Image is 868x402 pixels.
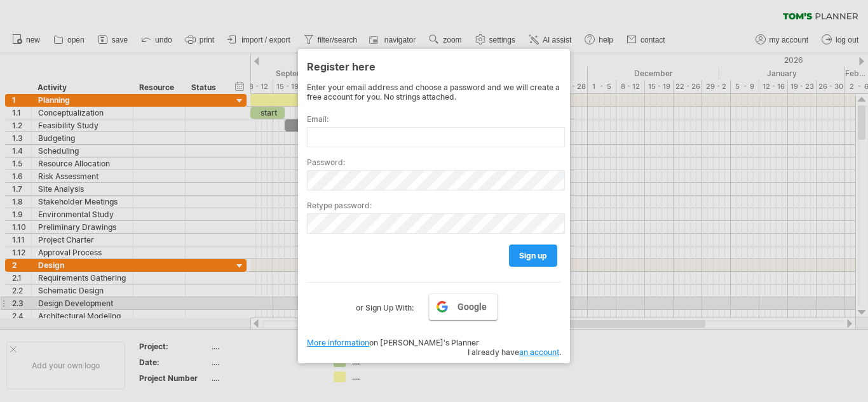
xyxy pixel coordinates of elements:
a: Google [429,293,498,320]
div: Register here [307,55,561,77]
label: or Sign Up With: [356,293,414,315]
label: Password: [307,157,561,167]
span: on [PERSON_NAME]'s Planner [307,338,479,347]
a: an account [519,347,559,357]
a: More information [307,338,369,347]
label: Email: [307,114,561,124]
span: I already have . [468,347,561,357]
a: sign up [509,245,557,267]
label: Retype password: [307,201,561,210]
span: sign up [519,251,547,260]
span: Google [458,302,487,312]
div: Enter your email address and choose a password and we will create a free account for you. No stri... [307,83,561,102]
